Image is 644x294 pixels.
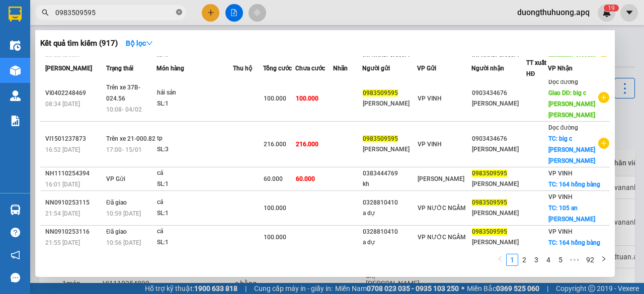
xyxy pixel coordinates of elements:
[106,65,133,72] span: Trạng thái
[567,254,583,266] li: Next 5 Pages
[363,179,417,189] div: kh
[42,9,49,16] span: search
[45,146,80,153] span: 16:52 [DATE]
[264,205,286,212] span: 100.000
[601,256,607,262] span: right
[10,90,21,101] img: warehouse-icon
[418,95,442,102] span: VP VINH
[10,116,21,126] img: solution-icon
[598,92,609,103] span: plus-circle
[472,199,507,206] span: 0983509595
[497,256,503,262] span: left
[176,9,182,15] span: close-circle
[472,237,526,248] div: [PERSON_NAME]
[567,254,583,266] span: •••
[548,205,595,223] span: TC: 105 an [PERSON_NAME]
[494,254,506,266] button: left
[548,228,573,235] span: VP VINH
[157,197,232,208] div: cá
[548,239,600,246] span: TC: 164 hồng bàng
[548,65,573,72] span: VP Nhận
[11,250,20,260] span: notification
[157,168,232,179] div: cá
[10,65,21,76] img: warehouse-icon
[176,8,182,18] span: close-circle
[40,38,118,49] h3: Kết quả tìm kiếm ( 917 )
[548,181,600,188] span: TC: 164 hồng bàng
[45,101,80,108] span: 08:34 [DATE]
[417,65,436,72] span: VP Gửi
[583,254,597,265] a: 92
[9,7,22,22] img: logo-vxr
[363,99,417,109] div: [PERSON_NAME]
[363,227,417,237] div: 0328810410
[295,65,325,72] span: Chưa cước
[548,170,573,177] span: VP VINH
[264,175,283,182] span: 60.000
[472,179,526,189] div: [PERSON_NAME]
[106,210,141,217] span: 10:59 [DATE]
[472,144,526,155] div: [PERSON_NAME]
[233,65,252,72] span: Thu hộ
[126,39,153,47] strong: Bộ lọc
[10,205,21,215] img: warehouse-icon
[55,7,174,18] input: Tìm tên, số ĐT hoặc mã đơn
[494,254,506,266] li: Previous Page
[106,199,127,206] span: Đã giao
[548,193,573,201] span: VP VINH
[10,40,21,51] img: warehouse-icon
[157,144,232,155] div: SL: 3
[418,205,466,212] span: VP NƯỚC NGẦM
[363,237,417,248] div: a dự
[472,208,526,219] div: [PERSON_NAME]
[45,65,92,72] span: [PERSON_NAME]
[157,99,232,110] div: SL: 1
[418,141,442,148] span: VP VINH
[45,198,103,208] div: NN0910253115
[45,227,103,237] div: NN0910253116
[264,141,286,148] span: 216.000
[518,254,530,266] li: 2
[472,88,526,99] div: 0903434676
[507,254,518,265] a: 1
[333,65,348,72] span: Nhãn
[554,254,567,266] li: 5
[106,239,141,246] span: 10:56 [DATE]
[548,124,579,131] span: Dọc đường
[555,254,566,265] a: 5
[296,141,318,148] span: 216.000
[506,254,518,266] li: 1
[418,175,464,182] span: [PERSON_NAME]
[296,95,318,102] span: 100.000
[519,254,530,265] a: 2
[418,234,466,241] span: VP NƯỚC NGẦM
[531,254,542,265] a: 3
[363,198,417,208] div: 0328810410
[263,65,292,72] span: Tổng cước
[106,135,155,142] span: Trên xe 21-000.82
[106,84,140,102] span: Trên xe 37B-024.56
[472,134,526,144] div: 0903434676
[157,179,232,190] div: SL: 1
[157,208,232,219] div: SL: 1
[157,237,232,248] div: SL: 1
[45,239,80,246] span: 21:55 [DATE]
[118,35,161,51] button: Bộ lọcdown
[106,228,127,235] span: Đã giao
[106,146,142,153] span: 17:00 - 15/01
[146,40,153,47] span: down
[106,175,125,182] span: VP Gửi
[363,168,417,179] div: 0383444769
[530,254,542,266] li: 3
[363,208,417,219] div: a dự
[106,106,142,113] span: 10:08 - 04/02
[362,65,390,72] span: Người gửi
[45,168,103,179] div: NH1110254394
[471,65,504,72] span: Người nhận
[542,254,554,266] li: 4
[472,170,507,177] span: 0983509595
[157,133,232,144] div: tp
[11,228,20,237] span: question-circle
[548,135,595,164] span: TC: big c [PERSON_NAME] [PERSON_NAME]
[363,89,398,96] span: 0983509595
